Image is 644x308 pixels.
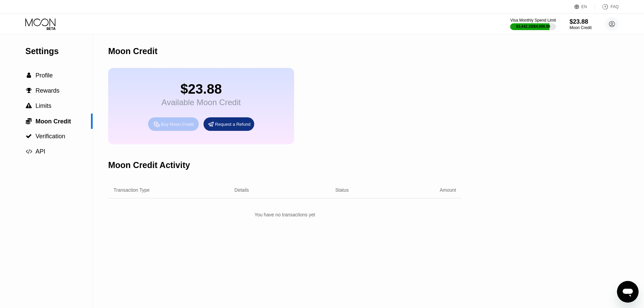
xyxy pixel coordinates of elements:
div: $3,442.33 / $4,000.00 [516,24,550,28]
div: $23.88 [570,18,592,25]
span:  [26,133,32,139]
div: Details [235,187,249,193]
div: Moon Credit [570,25,592,30]
span:  [26,88,32,94]
span: API [35,148,45,155]
div: Visa Monthly Spend Limit [510,18,556,23]
div: Moon Credit [108,46,158,56]
div: Amount [440,187,456,193]
div: Available Moon Credit [162,98,241,107]
div: $23.88Moon Credit [570,18,592,30]
div: Buy Moon Credit [161,121,194,127]
span:  [27,72,31,78]
iframe: Button to launch messaging window, conversation in progress [617,281,639,303]
div: FAQ [611,4,619,9]
span:  [26,118,32,124]
div: EN [581,4,587,9]
span:  [26,103,32,109]
div:  [25,88,32,94]
div: Settings [25,46,93,56]
div: Visa Monthly Spend Limit$3,442.33/$4,000.00 [510,18,556,30]
div: Status [335,187,349,193]
div:  [25,133,32,139]
div: FAQ [595,3,619,10]
div:  [25,148,32,155]
div:  [25,118,32,124]
span: Profile [35,72,53,79]
div:  [25,72,32,78]
span: Rewards [35,87,59,94]
div: Moon Credit Activity [108,160,190,170]
div:  [25,103,32,109]
span:  [26,148,32,155]
div: Transaction Type [114,187,150,193]
div: $23.88 [162,81,241,97]
div: Request a Refund [204,117,254,131]
div: Request a Refund [215,121,251,127]
div: Buy Moon Credit [148,117,199,131]
div: You have no transactions yet [108,209,461,221]
span: Moon Credit [35,118,71,125]
span: Verification [35,133,65,140]
span: Limits [35,102,51,109]
div: EN [574,3,595,10]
